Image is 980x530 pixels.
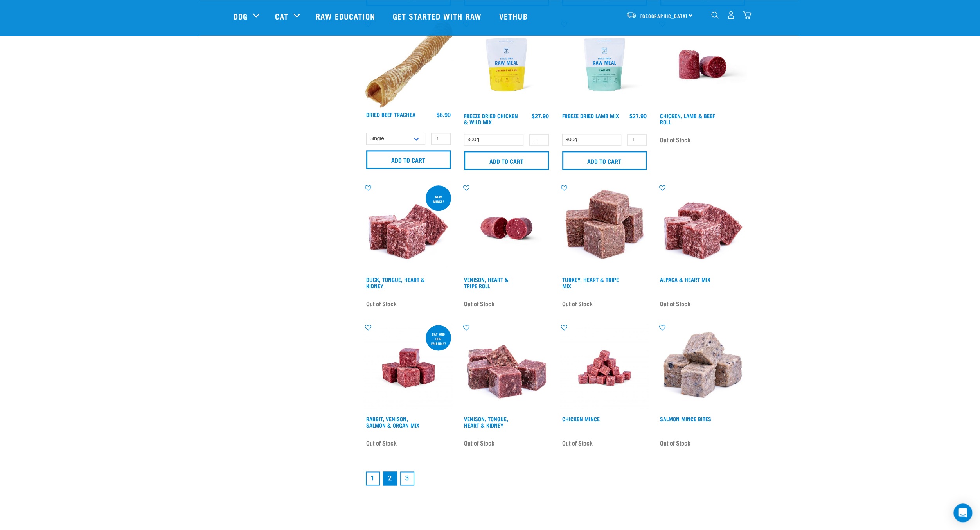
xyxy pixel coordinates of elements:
img: Chicken M Ince 1613 [560,323,649,412]
img: Turkey Heart Tripe Mix 01 [560,184,649,273]
img: Possum Chicken Heart Mix 01 [658,184,747,273]
input: 1 [627,134,647,146]
input: Add to cart [562,151,647,170]
a: Chicken Mince [562,417,600,420]
a: Venison, Tongue, Heart & Kidney [464,417,508,426]
span: Out of Stock [562,437,593,449]
a: Rabbit, Venison, Salmon & Organ Mix [366,417,419,426]
a: Salmon Mince Bites [660,417,711,420]
a: Page 2 [383,471,397,485]
a: Alpaca & Heart Mix [660,278,710,281]
img: Rabbit Venison Salmon Organ 1688 [364,323,453,412]
nav: pagination [364,470,747,487]
span: Out of Stock [366,437,397,449]
img: home-icon@2x.png [743,11,751,19]
input: 1 [529,134,549,146]
img: van-moving.png [626,11,637,18]
div: $27.90 [629,113,647,119]
span: Out of Stock [660,437,690,449]
span: Out of Stock [366,298,397,309]
a: Freeze Dried Lamb Mix [562,114,619,117]
input: Add to cart [464,151,549,170]
img: 1141 Salmon Mince 01 [658,323,747,412]
a: Cat [275,10,288,22]
a: Dried Beef Trachea [366,113,415,116]
span: Out of Stock [464,298,494,309]
a: Chicken, Lamb & Beef Roll [660,114,715,123]
span: Out of Stock [562,298,593,309]
a: Raw Education [308,0,385,32]
img: RE Product Shoot 2023 Nov8678 [462,20,551,109]
a: Goto page 3 [400,471,414,485]
a: Duck, Tongue, Heart & Kidney [366,278,425,287]
div: Open Intercom Messenger [953,503,972,522]
input: Add to cart [366,150,451,169]
a: Goto page 1 [366,471,380,485]
span: Out of Stock [660,134,690,146]
a: Turkey, Heart & Tripe Mix [562,278,619,287]
div: Cat and dog friendly! [426,328,451,349]
a: Venison, Heart & Tripe Roll [464,278,509,287]
span: Out of Stock [660,298,690,309]
img: Pile Of Cubed Venison Tongue Mix For Pets [462,323,551,412]
span: Out of Stock [464,437,494,449]
span: [GEOGRAPHIC_DATA] [640,14,688,17]
a: Freeze Dried Chicken & Wild Mix [464,114,518,123]
img: Trachea [364,20,453,108]
img: home-icon-1@2x.png [711,11,719,19]
a: Dog [234,10,248,22]
img: 1124 Lamb Chicken Heart Mix 01 [364,184,453,273]
a: Vethub [491,0,538,32]
div: $27.90 [532,113,549,119]
img: RE Product Shoot 2023 Nov8677 [560,20,649,109]
img: Raw Essentials Venison Heart & Tripe Hypoallergenic Raw Pet Food Bulk Roll Unwrapped [462,184,551,273]
img: Raw Essentials Chicken Lamb Beef Bulk Minced Raw Dog Food Roll Unwrapped [658,20,747,109]
input: 1 [431,133,451,145]
div: $6.90 [437,111,451,118]
a: Get started with Raw [385,0,491,32]
div: new mince! [426,191,451,207]
img: user.png [727,11,735,19]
